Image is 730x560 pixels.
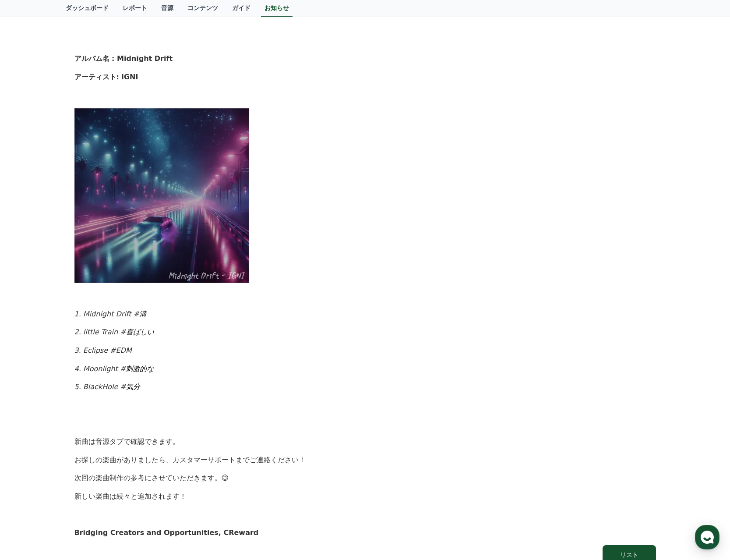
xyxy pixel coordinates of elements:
[74,346,132,354] em: 3. Eclipse #EDM
[113,278,168,300] a: Settings
[126,328,154,336] em: 喜ばしい
[74,328,126,336] em: 2. little Train #
[22,291,38,298] span: Home
[74,108,250,283] img: YY09Sep%2019,%202025102440_7fc1f49f2383e5c809bd05b5bff92047c2da3354e558a5d1daa46df5272a26ff.webp
[139,310,146,318] em: 溝
[74,472,656,484] p: 次回の楽曲制作の参考にさせていただきます。😉
[620,550,638,559] div: リスト
[3,278,58,300] a: Home
[58,278,113,300] a: Messages
[126,365,154,373] em: 刺激的な
[74,310,139,318] em: 1. Midnight Drift #
[74,436,656,447] p: 新曲は音源タブで確認できます。
[121,73,138,81] strong: IGNI
[74,383,126,391] em: 5. BlackHole #
[74,528,259,537] strong: Bridging Creators and Opportunities, CReward
[74,491,656,502] p: 新しい楽曲は続々と追加されます！
[74,365,126,373] em: 4. Moonlight #
[74,54,173,63] strong: アルバム名 : Midnight Drift
[73,291,99,298] span: Messages
[126,383,140,391] em: 気分
[130,291,151,298] span: Settings
[74,73,119,81] strong: アーティスト:
[74,454,656,466] p: お探しの楽曲がありましたら、カスタマーサポートまでご連絡ください！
